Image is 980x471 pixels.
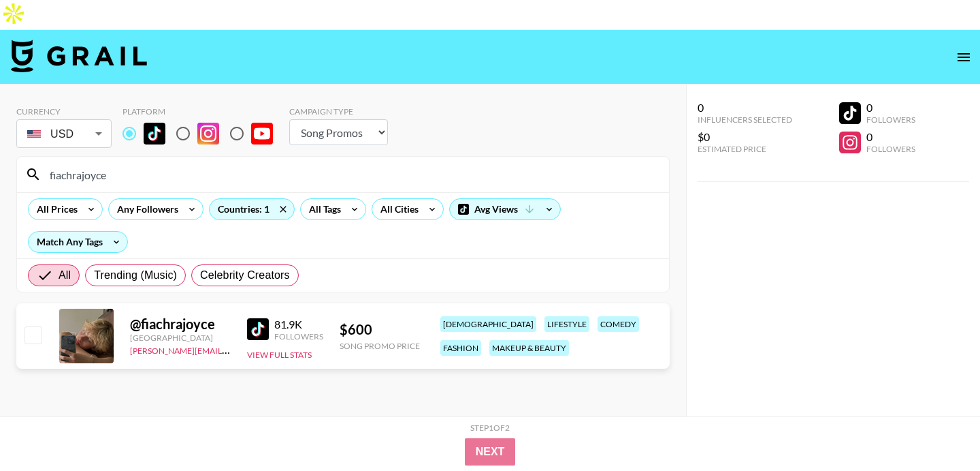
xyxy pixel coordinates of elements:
[251,123,273,145] img: YouTube
[866,144,915,154] div: Followers
[489,340,569,356] div: makeup & beauty
[59,267,71,284] span: All
[130,316,231,333] div: @ fiachrajoyce
[866,101,915,115] div: 0
[197,123,219,145] img: Instagram
[340,341,420,351] div: Song Promo Price
[247,350,312,360] button: View Full Stats
[440,316,536,332] div: [DEMOGRAPHIC_DATA]
[42,164,661,185] input: Search by User Name
[465,438,516,466] button: Next
[440,340,481,356] div: fashion
[94,267,177,284] span: Trending (Music)
[698,115,792,125] div: Influencers Selected
[247,318,269,340] img: TikTok
[29,199,80,219] div: All Prices
[450,199,560,219] div: Avg Views
[950,44,977,71] button: open drawer
[544,316,589,332] div: lifestyle
[274,331,323,341] div: Followers
[866,130,915,144] div: 0
[144,123,165,145] img: TikTok
[130,333,231,343] div: [GEOGRAPHIC_DATA]
[866,115,915,125] div: Followers
[109,199,181,219] div: Any Followers
[16,106,112,117] div: Currency
[200,267,290,284] span: Celebrity Creators
[340,321,420,338] div: $ 600
[912,403,964,455] iframe: Drift Widget Chat Controller
[11,40,147,72] img: Grail Talent
[130,343,331,356] a: [PERSON_NAME][EMAIL_ADDRESS][DOMAIN_NAME]
[19,122,109,146] div: USD
[301,199,344,219] div: All Tags
[470,423,510,433] div: Step 1 of 2
[210,199,294,219] div: Countries: 1
[274,318,323,331] div: 81.9K
[698,144,792,154] div: Estimated Price
[598,316,639,332] div: comedy
[698,130,792,144] div: $0
[372,199,421,219] div: All Cities
[698,101,792,115] div: 0
[29,232,127,252] div: Match Any Tags
[122,106,284,117] div: Platform
[289,106,388,117] div: Campaign Type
